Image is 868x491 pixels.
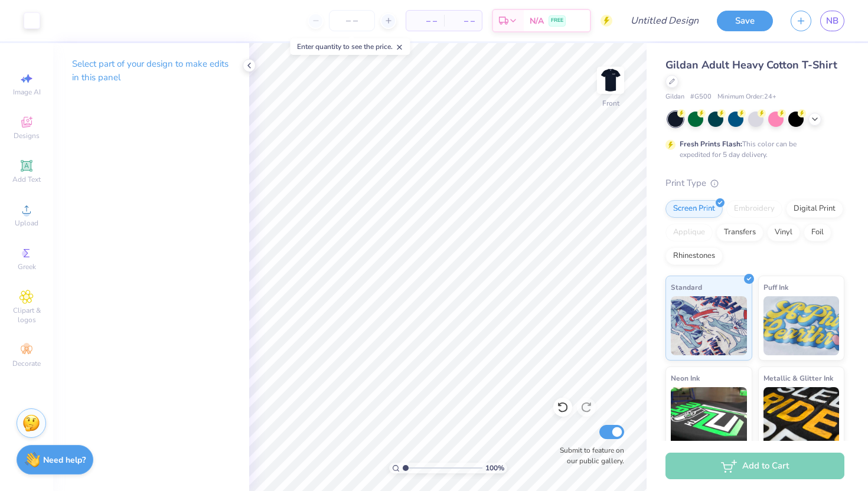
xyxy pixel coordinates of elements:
[451,15,475,27] span: – –
[72,57,230,84] p: Select part of your design to make edits in this panel
[671,281,702,293] span: Standard
[690,92,712,102] span: # G500
[6,306,47,325] span: Clipart & logos
[553,445,624,466] label: Submit to feature on our public gallery.
[665,176,844,190] div: Print Type
[485,463,504,473] span: 100 %
[665,200,723,218] div: Screen Print
[763,387,840,446] img: Metallic & Glitter Ink
[530,15,544,27] span: N/A
[599,68,622,92] img: Front
[413,15,437,27] span: – –
[680,139,825,160] div: This color can be expedited for 5 day delivery.
[671,387,747,446] img: Neon Ink
[602,98,619,109] div: Front
[671,296,747,355] img: Standard
[15,218,38,228] span: Upload
[665,58,837,72] span: Gildan Adult Heavy Cotton T-Shirt
[826,14,838,28] span: NB
[621,9,708,32] input: Untitled Design
[786,200,843,218] div: Digital Print
[671,372,700,384] span: Neon Ink
[12,175,41,184] span: Add Text
[14,131,40,140] span: Designs
[551,17,563,25] span: FREE
[291,38,410,55] div: Enter quantity to see the price.
[665,224,713,241] div: Applique
[767,224,800,241] div: Vinyl
[12,359,41,368] span: Decorate
[329,10,375,31] input: – –
[763,281,788,293] span: Puff Ink
[717,92,776,102] span: Minimum Order: 24 +
[680,139,742,149] strong: Fresh Prints Flash:
[18,262,36,271] span: Greek
[717,11,773,31] button: Save
[726,200,782,218] div: Embroidery
[43,454,86,466] strong: Need help?
[716,224,763,241] div: Transfers
[763,296,840,355] img: Puff Ink
[13,87,41,97] span: Image AI
[665,92,684,102] span: Gildan
[804,224,831,241] div: Foil
[665,247,723,265] div: Rhinestones
[763,372,833,384] span: Metallic & Glitter Ink
[820,11,844,31] a: NB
